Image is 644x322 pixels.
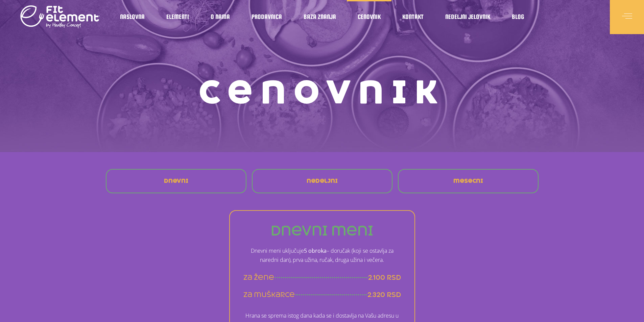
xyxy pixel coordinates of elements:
[102,78,542,108] h1: Cenovnik
[243,224,401,238] h3: dnevni meni
[252,15,282,19] span: Prodavnica
[445,15,490,19] span: Nedeljni jelovnik
[243,273,274,282] span: za žene
[368,273,401,282] span: 2.100 rsd
[367,291,401,299] span: 2.320 rsd
[120,15,145,19] span: Naslovna
[301,173,343,189] a: nedeljni
[402,15,424,19] span: Kontakt
[20,3,100,30] img: logo light
[164,178,188,184] span: Dnevni
[243,291,295,299] span: za muškarce
[211,15,230,19] span: O nama
[243,246,401,265] p: Dnevni meni uključuje – doručak (koji se ostavlja za naredni dan), prva užina, ručak, druga užina...
[453,178,483,184] span: mesecni
[166,15,189,19] span: Elementi
[358,15,381,19] span: Cenovnik
[304,247,327,254] strong: 5 obroka
[159,173,194,189] a: Dnevni
[448,173,488,189] a: mesecni
[512,15,524,19] span: Blog
[307,178,338,184] span: nedeljni
[304,15,336,19] span: Baza znanja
